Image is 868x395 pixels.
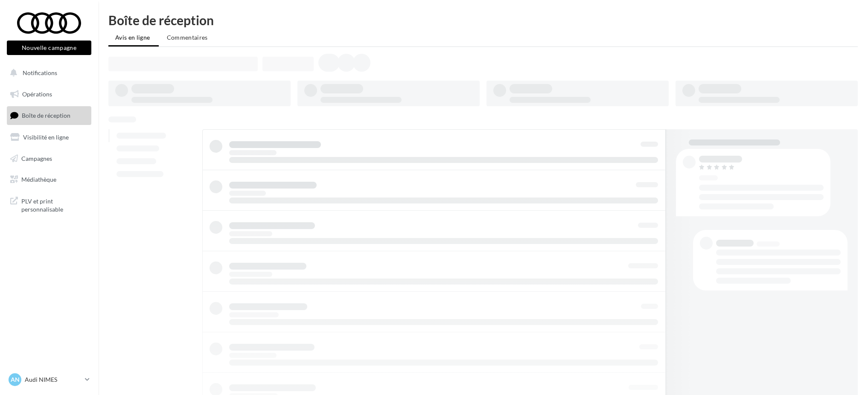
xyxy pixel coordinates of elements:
[5,150,93,168] a: Campagnes
[7,372,91,388] a: AN Audi NIMES
[5,106,93,125] a: Boîte de réception
[23,134,69,141] span: Visibilité en ligne
[167,34,208,41] span: Commentaires
[7,41,91,55] button: Nouvelle campagne
[22,112,70,119] span: Boîte de réception
[11,375,20,384] span: AN
[21,195,88,214] span: PLV et print personnalisable
[5,64,90,82] button: Notifications
[5,128,93,146] a: Visibilité en ligne
[5,192,93,217] a: PLV et print personnalisable
[108,14,858,26] div: Boîte de réception
[5,85,93,103] a: Opérations
[21,176,56,183] span: Médiathèque
[22,90,52,98] span: Opérations
[23,69,57,76] span: Notifications
[25,375,82,384] p: Audi NIMES
[21,154,52,162] span: Campagnes
[5,171,93,189] a: Médiathèque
